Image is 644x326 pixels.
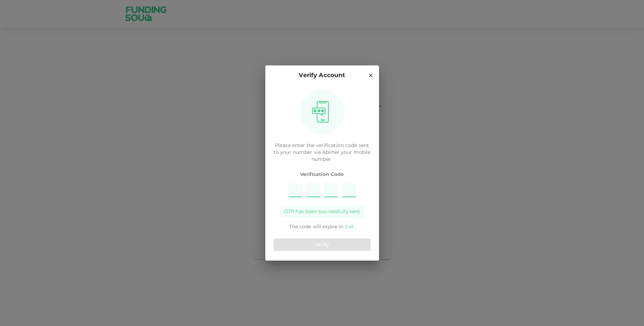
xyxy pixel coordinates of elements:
[306,183,320,197] input: Please enter OTP character 2
[324,183,338,197] input: Please enter OTP character 3
[274,171,371,178] span: Verification Code
[342,183,356,197] input: Please enter OTP character 4
[311,150,370,162] span: your mobile number
[289,224,343,229] span: The code will expire in
[345,224,354,229] span: 2 : 41
[288,183,302,197] input: Please enter OTP character 1
[284,208,360,215] span: OTP has been successfully sent
[309,101,331,123] img: otpImage
[274,142,371,163] p: Please enter the verification code sent to your number via Absher
[299,71,345,80] p: Verify Account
